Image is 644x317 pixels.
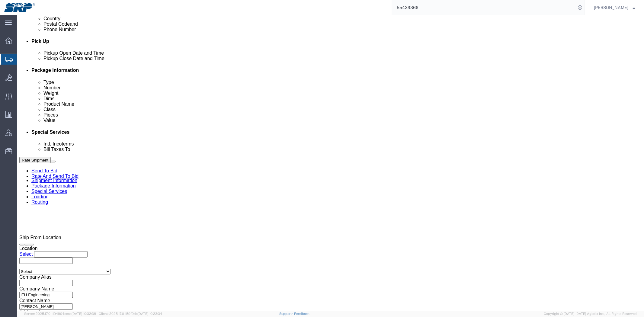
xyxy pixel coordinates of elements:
span: Copyright © [DATE]-[DATE] Agistix Inc., All Rights Reserved [544,311,637,316]
iframe: FS Legacy Container [17,15,644,311]
a: Feedback [294,312,309,315]
img: logo [4,3,35,12]
button: [PERSON_NAME] [594,4,636,11]
span: Server: 2025.17.0-1194904eeae [24,312,96,315]
span: [DATE] 10:32:38 [72,312,96,315]
span: Client: 2025.17.0-159f9de [99,312,162,315]
span: Marissa Camacho [594,4,628,11]
input: Search for shipment number, reference number [392,0,576,15]
span: [DATE] 10:23:34 [138,312,162,315]
a: Support [279,312,294,315]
